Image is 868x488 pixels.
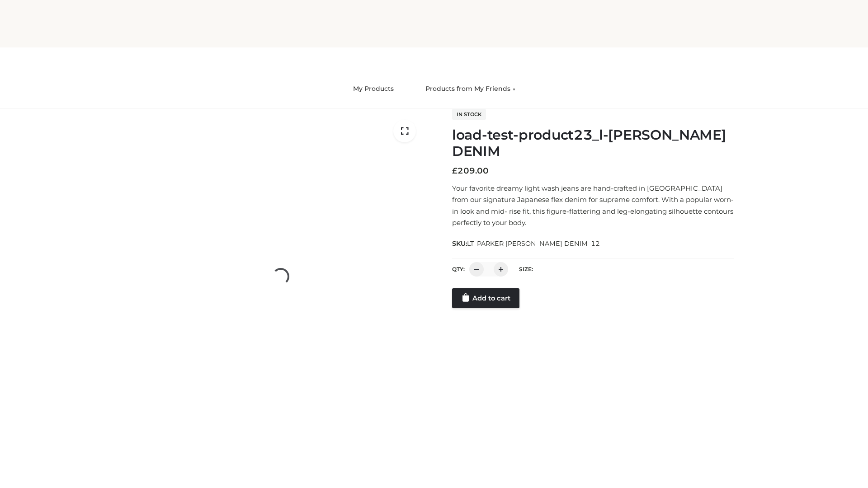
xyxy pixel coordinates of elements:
[452,288,519,308] a: Add to cart
[467,239,600,248] span: LT_PARKER [PERSON_NAME] DENIM_12
[419,79,522,99] a: Products from My Friends
[452,127,734,160] h1: load-test-product23_l-[PERSON_NAME] DENIM
[346,79,401,99] a: My Products
[519,266,533,272] label: Size:
[452,183,734,229] p: Your favorite dreamy light wash jeans are hand-crafted in [GEOGRAPHIC_DATA] from our signature Ja...
[452,109,486,120] span: In stock
[452,266,465,272] label: QTY:
[452,166,489,176] bdi: 209.00
[452,238,601,249] span: SKU:
[452,166,458,176] span: £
